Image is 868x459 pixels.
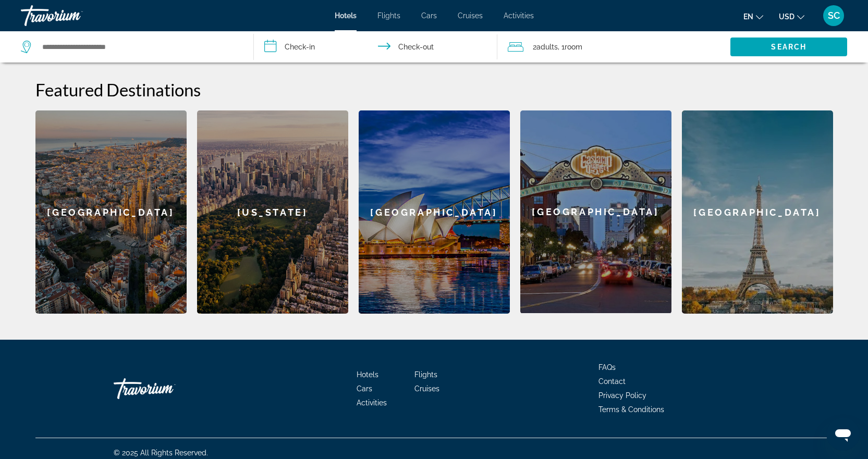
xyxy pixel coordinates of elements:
iframe: Button to launch messaging window [826,417,860,451]
button: User Menu [820,5,847,27]
a: [GEOGRAPHIC_DATA] [682,110,833,314]
a: Privacy Policy [598,391,646,400]
span: © 2025 All Rights Reserved. [114,449,208,457]
a: [US_STATE] [197,110,348,314]
span: USD [779,13,794,21]
a: Cars [421,11,437,20]
button: Change currency [779,9,804,24]
div: [GEOGRAPHIC_DATA] [520,110,671,313]
a: Contact [598,377,626,386]
span: 2 [533,40,558,54]
a: Terms & Conditions [598,405,664,414]
h2: Featured Destinations [35,79,833,100]
button: Travelers: 2 adults, 0 children [497,31,730,63]
a: Activities [504,11,534,20]
span: , 1 [558,40,582,54]
a: Hotels [335,11,357,20]
a: Hotels [357,370,378,379]
a: Flights [414,370,437,379]
a: [GEOGRAPHIC_DATA] [35,110,187,314]
a: FAQs [598,363,616,371]
a: Travorium [114,373,218,404]
span: SC [828,10,840,21]
button: Change language [743,9,763,24]
a: Flights [377,11,400,20]
span: Room [565,43,582,51]
button: Check in and out dates [254,31,497,63]
span: en [743,13,753,21]
a: Cruises [414,384,439,393]
button: Search [730,38,847,56]
a: Activities [357,399,387,407]
a: Travorium [21,2,125,29]
a: Cruises [458,11,483,20]
span: Adults [536,43,558,51]
a: Cars [357,384,372,393]
span: Search [771,43,806,51]
a: [GEOGRAPHIC_DATA] [520,110,671,314]
a: [GEOGRAPHIC_DATA] [359,110,510,314]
